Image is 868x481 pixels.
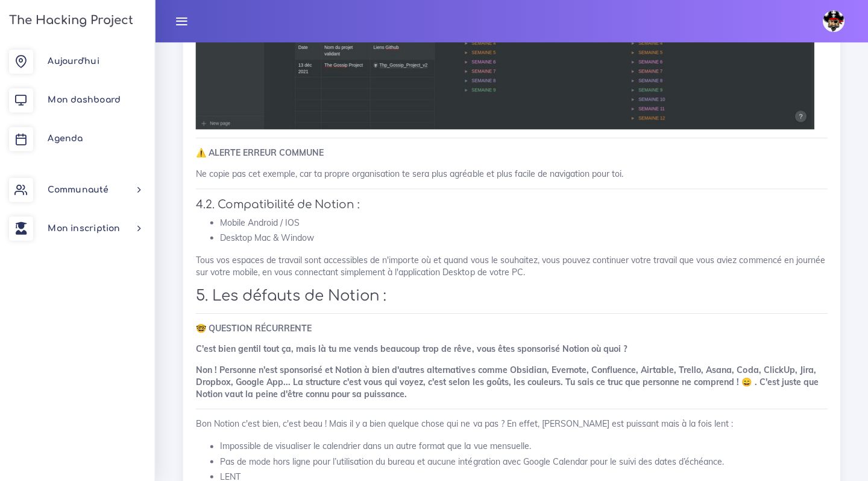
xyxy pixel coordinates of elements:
span: Mon inscription [49,223,122,232]
li: Desktop Mac & Window [221,230,828,245]
li: Pas de mode hors ligne pour l’utilisation du bureau et aucune intégration avec Google Calendar po... [221,453,828,468]
h2: 5. Les défauts de Notion : [197,287,828,304]
span: Mon dashboard [49,95,122,104]
p: Ne copie pas cet exemple, car ta propre organisation te sera plus agréable et plus facile de navi... [197,167,828,179]
li: Impossible de visualiser le calendrier dans un autre format que la vue mensuelle. [221,438,828,453]
img: avatar [823,10,844,32]
strong: ⚠️ ALERTE ERREUR COMMUNE [197,147,325,158]
h4: 4.2. Compatibilité de Notion : [197,197,828,211]
span: Aujourd'hui [49,57,101,66]
strong: Non ! Personne n'est sponsorisé et Notion à bien d'autres alternatives comme Obsidian, Evernote, ... [197,364,819,400]
strong: 🤓 QUESTION RÉCURRENTE [197,322,313,333]
p: Tous vos espaces de travail sont accessibles de n'importe où et quand vous le souhaitez, vous pou... [197,253,828,278]
span: Agenda [49,134,84,143]
p: Bon Notion c'est bien, c'est beau ! Mais il y a bien quelque chose qui ne va pas ? En effet, [PER... [197,417,828,429]
li: Mobile Android / IOS [221,215,828,230]
span: Communauté [49,185,110,194]
h3: The Hacking Project [7,14,135,27]
strong: C'est bien gentil tout ça, mais là tu me vends beaucoup trop de rêve, vous êtes sponsorisé Notion... [197,343,627,354]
